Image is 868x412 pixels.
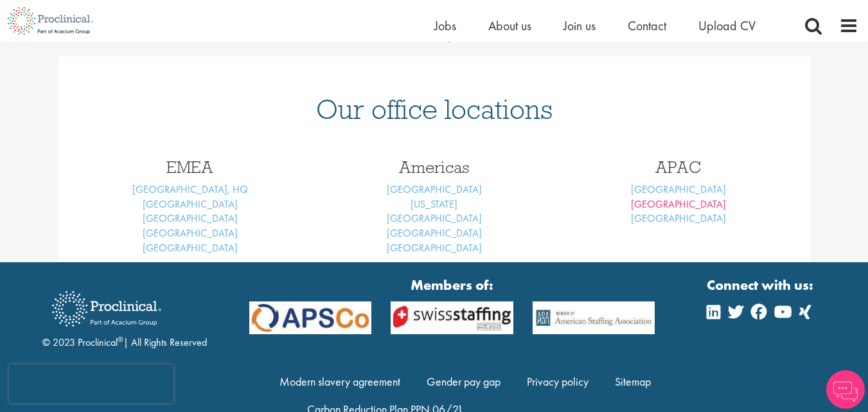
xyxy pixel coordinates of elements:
[563,17,596,34] a: Join us
[387,241,482,255] a: [GEOGRAPHIC_DATA]
[279,374,400,389] a: Modern slavery agreement
[381,301,522,334] img: APSCo
[9,364,173,403] iframe: reCAPTCHA
[240,301,381,334] img: APSCo
[826,370,865,409] img: Chatbot
[427,374,500,389] a: Gender pay gap
[566,159,791,175] h3: APAC
[78,95,791,123] h1: Our office locations
[143,226,238,240] a: [GEOGRAPHIC_DATA]
[132,183,248,196] a: [GEOGRAPHIC_DATA], HQ
[249,275,655,295] strong: Members of:
[411,197,457,211] a: [US_STATE]
[488,17,531,34] a: About us
[631,211,726,225] a: [GEOGRAPHIC_DATA]
[698,17,756,34] a: Upload CV
[527,374,589,389] a: Privacy policy
[707,275,816,295] strong: Connect with us:
[78,159,303,175] h3: EMEA
[434,17,456,34] a: Jobs
[387,211,482,225] a: [GEOGRAPHIC_DATA]
[118,334,123,345] sup: ®
[628,17,666,34] a: Contact
[387,183,482,196] a: [GEOGRAPHIC_DATA]
[322,159,547,175] h3: Americas
[523,301,664,334] img: APSCo
[387,226,482,240] a: [GEOGRAPHIC_DATA]
[143,197,238,211] a: [GEOGRAPHIC_DATA]
[615,374,651,389] a: Sitemap
[631,183,726,196] a: [GEOGRAPHIC_DATA]
[631,197,726,211] a: [GEOGRAPHIC_DATA]
[42,282,207,350] div: © 2023 Proclinical | All Rights Reserved
[42,282,171,336] img: Proclinical Recruitment
[143,241,238,255] a: [GEOGRAPHIC_DATA]
[143,211,238,225] a: [GEOGRAPHIC_DATA]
